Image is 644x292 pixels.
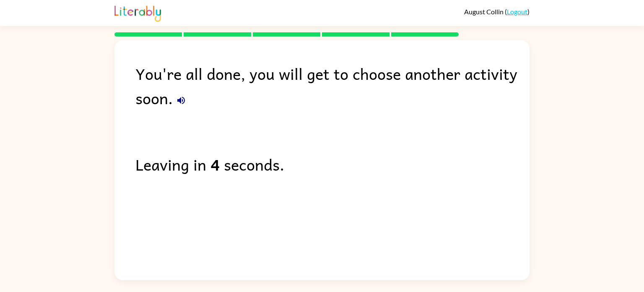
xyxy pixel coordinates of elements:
div: You're all done, you will get to choose another activity soon. [135,61,530,110]
a: Logout [507,8,527,16]
span: August Collin [464,8,505,16]
div: Leaving in seconds. [135,152,530,176]
img: Literably [114,3,161,22]
div: ( ) [464,8,530,16]
b: 4 [210,152,220,176]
